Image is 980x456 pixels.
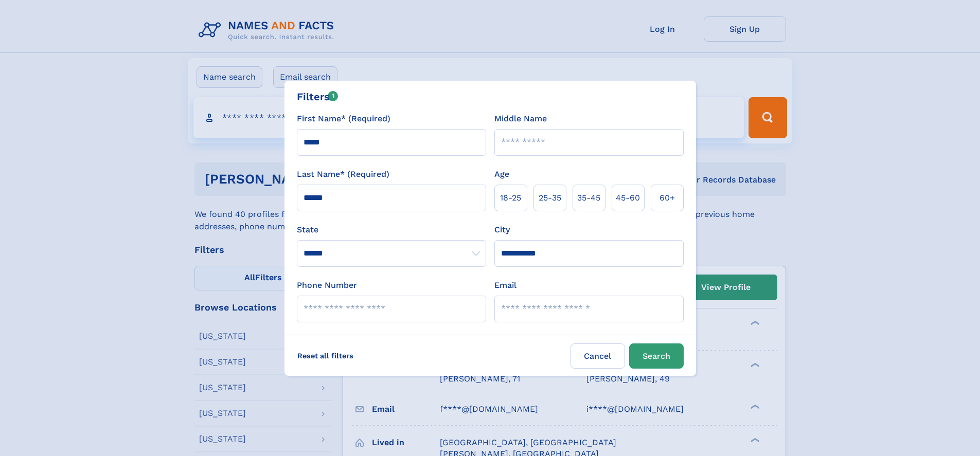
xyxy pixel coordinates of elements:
label: Phone Number [297,279,357,291]
label: Email [494,279,516,291]
button: Search [629,343,684,369]
label: Last Name* (Required) [297,168,389,180]
label: Middle Name [494,113,547,125]
span: 60+ [660,192,675,204]
label: Age [494,168,509,180]
span: 25‑35 [539,192,561,204]
label: State [297,224,486,236]
label: City [494,224,510,236]
span: 18‑25 [500,192,521,204]
label: Reset all filters [291,343,360,368]
div: Filters [297,89,338,104]
span: 35‑45 [577,192,600,204]
label: Cancel [571,343,625,369]
label: First Name* (Required) [297,113,390,125]
span: 45‑60 [616,192,640,204]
